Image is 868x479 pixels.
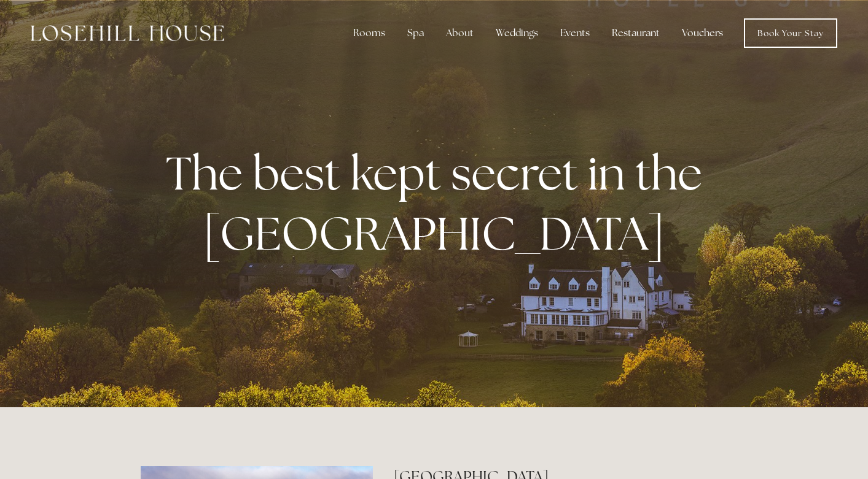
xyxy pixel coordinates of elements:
div: Weddings [486,21,548,45]
a: Book Your Stay [744,18,837,48]
img: Losehill House [31,25,224,41]
div: Rooms [343,21,395,45]
div: About [436,21,483,45]
div: Spa [397,21,434,45]
strong: The best kept secret in the [GEOGRAPHIC_DATA] [166,143,712,263]
div: Events [550,21,600,45]
a: Vouchers [672,21,733,45]
div: Restaurant [602,21,670,45]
